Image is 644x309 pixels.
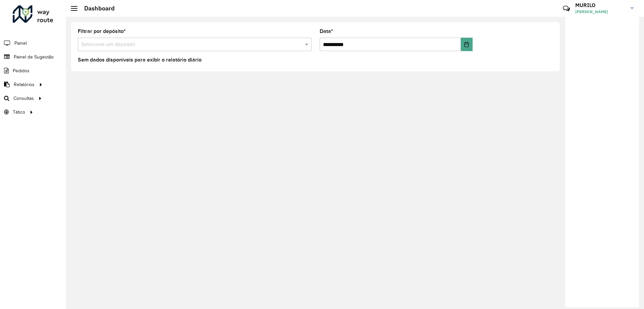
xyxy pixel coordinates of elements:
[320,27,333,35] label: Data
[78,27,126,35] label: Filtrar por depósito
[13,67,30,74] span: Pedidos
[13,95,34,102] span: Consultas
[13,109,25,116] span: Tático
[559,1,574,16] a: Contato Rápido
[14,40,27,47] span: Painel
[14,53,54,61] span: Painel de Sugestão
[78,56,202,64] label: Sem dados disponíveis para exibir o relatório diário
[14,81,35,88] span: Relatórios
[461,38,473,51] button: Choose Date
[575,2,626,8] h3: MURILO
[77,5,115,12] h2: Dashboard
[575,9,626,15] span: [PERSON_NAME]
